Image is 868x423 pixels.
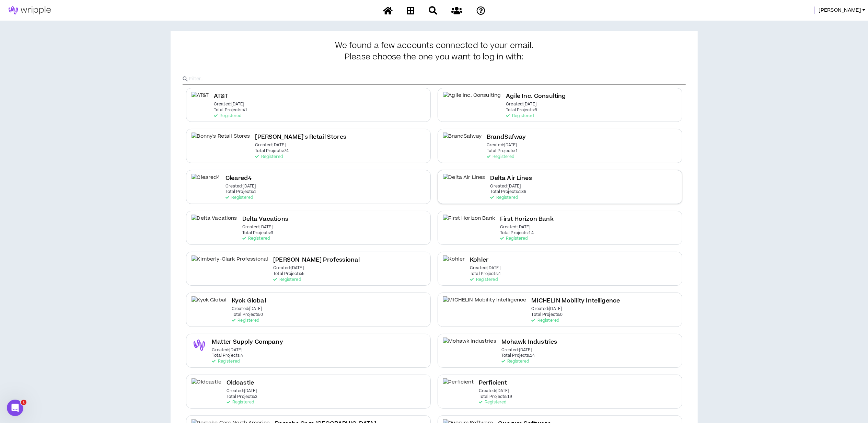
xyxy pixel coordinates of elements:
p: Created: [DATE] [242,225,273,230]
h2: Matter Supply Company [212,338,283,347]
p: Total Projects: 1 [487,149,518,153]
p: Registered [242,236,270,241]
p: Total Projects: 5 [273,272,304,276]
p: Total Projects: 4 [212,353,243,358]
span: [PERSON_NAME] [819,7,861,14]
p: Created: [DATE] [212,348,243,353]
p: Registered [225,195,253,200]
p: Created: [DATE] [232,307,262,311]
p: Created: [DATE] [532,307,562,311]
img: Kohler [443,255,465,271]
h2: [PERSON_NAME]'s Retail Stores [255,133,346,142]
p: Total Projects: 0 [232,312,263,317]
p: Total Projects: 14 [501,353,535,358]
p: Total Projects: 74 [255,149,289,153]
p: Created: [DATE] [227,389,257,393]
p: Created: [DATE] [255,143,286,148]
p: Created: [DATE] [500,225,531,230]
img: Oldcastle [192,378,221,394]
p: Total Projects: 14 [500,231,534,236]
p: Registered [273,277,301,282]
p: Total Projects: 3 [242,231,274,236]
span: 1 [21,400,26,405]
p: Created: [DATE] [214,102,244,107]
h2: AT&T [214,92,229,101]
p: Total Projects: 1 [225,190,257,194]
img: Kimberly-Clark Professional [192,255,268,271]
p: Created: [DATE] [479,389,509,393]
h2: Delta Air Lines [490,174,532,183]
p: Total Projects: 41 [214,108,247,113]
img: Mohawk Industries [443,338,496,353]
p: Registered [255,155,282,159]
img: Delta Vacations [192,215,237,230]
p: Registered [214,114,241,118]
img: MICHELIN Mobility Intelligence [443,296,526,312]
img: BrandSafway [443,133,482,148]
p: Registered [479,400,506,405]
p: Created: [DATE] [487,143,517,148]
p: Registered [227,400,254,405]
h2: Perficient [479,378,507,388]
p: Registered [490,195,518,200]
img: AT&T [192,92,209,107]
p: Total Projects: 0 [532,312,563,317]
h2: BrandSafway [487,133,526,142]
h2: Agile Inc. Consulting [506,92,566,101]
h2: Kyck Global [232,296,266,306]
img: Agile Inc. Consulting [443,92,501,107]
p: Created: [DATE] [225,184,256,189]
p: Registered [506,114,533,118]
img: First Horizon Bank [443,215,495,230]
img: Kyck Global [192,296,227,312]
h2: Mohawk Industries [501,338,557,347]
p: Created: [DATE] [506,102,536,107]
img: Cleared4 [192,174,220,189]
p: Registered [232,318,259,323]
img: Perficient [443,378,474,394]
p: Total Projects: 1 [470,272,501,276]
p: Registered [501,359,529,364]
p: Registered [212,359,240,364]
p: Created: [DATE] [501,348,532,353]
h2: Cleared4 [225,174,252,183]
img: Delta Air Lines [443,174,485,189]
h2: MICHELIN Mobility Intelligence [532,296,620,306]
p: Created: [DATE] [490,184,521,189]
p: Registered [487,155,514,159]
img: Bonny's Retail Stores [192,133,250,148]
h2: Delta Vacations [242,215,288,224]
input: Filter.. [189,74,686,84]
img: Matter Supply Company [192,338,207,353]
p: Total Projects: 3 [227,395,258,399]
p: Created: [DATE] [273,266,304,271]
p: Total Projects: 19 [479,395,512,399]
h2: Oldcastle [227,378,254,388]
span: Please choose the one you want to log in with: [345,53,523,62]
h2: [PERSON_NAME] Professional [273,255,360,265]
h2: First Horizon Bank [500,215,554,224]
p: Total Projects: 186 [490,190,526,194]
p: Total Projects: 5 [506,108,537,113]
p: Registered [532,318,559,323]
p: Registered [500,236,528,241]
h3: We found a few accounts connected to your email. [183,41,686,62]
p: Registered [470,277,497,282]
h2: Kohler [470,255,488,265]
p: Created: [DATE] [470,266,500,271]
iframe: Intercom live chat [7,400,23,416]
